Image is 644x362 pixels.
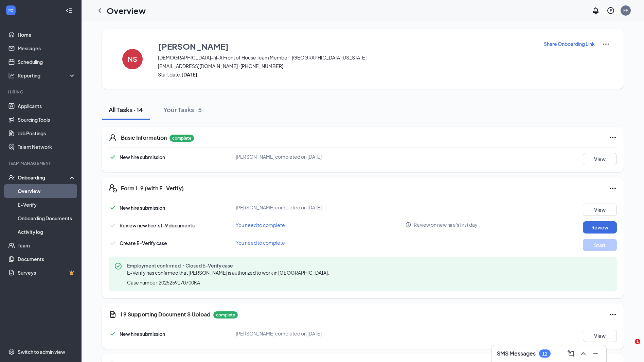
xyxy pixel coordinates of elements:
a: Messages [18,41,76,55]
p: complete [169,135,194,142]
h5: I 9 Supporting Document S Upload [121,311,211,318]
p: Share Onboarding Link [544,40,595,47]
a: Onboarding Documents [18,211,76,225]
div: Team Management [8,160,74,166]
span: [PERSON_NAME] completed on [DATE] [236,154,322,160]
svg: Info [405,222,411,228]
h5: Form I-9 (with E-Verify) [121,185,184,192]
iframe: Intercom live chat [621,339,637,355]
svg: CustomFormIcon [109,310,117,318]
span: [PERSON_NAME] completed on [DATE] [236,330,322,337]
svg: QuestionInfo [607,6,615,15]
svg: Minimize [591,349,600,358]
span: Case number: 2025259170700KA [127,279,200,286]
svg: User [109,134,117,142]
span: Employment confirmed・Closed E-Verify case [127,262,332,269]
svg: ChevronUp [579,349,587,358]
svg: CheckmarkCircle [114,262,122,270]
svg: Ellipses [609,310,617,318]
h5: Basic Information [121,134,167,141]
svg: WorkstreamLogo [7,7,14,14]
img: More Actions [602,40,610,48]
svg: Settings [8,348,15,355]
span: You need to complete [236,240,285,246]
button: View [583,204,617,216]
button: Review [583,221,617,234]
svg: Analysis [8,72,15,79]
span: New hire submission [120,331,165,337]
span: [DEMOGRAPHIC_DATA]-fil-A Front of House Team Member · [GEOGRAPHIC_DATA][US_STATE] [158,54,535,61]
a: Team [18,239,76,252]
a: Scheduling [18,55,76,69]
span: New hire submission [120,205,165,211]
div: Hiring [8,89,74,95]
a: Overview [18,184,76,198]
svg: Collapse [66,7,72,14]
span: Start date: [158,71,535,78]
span: [PERSON_NAME] completed on [DATE] [236,204,322,210]
div: Switch to admin view [18,348,65,355]
div: Your Tasks · 5 [163,105,202,114]
a: SurveysCrown [18,266,76,279]
h4: NS [128,57,137,62]
svg: ChevronLeft [96,6,104,15]
span: Create E-Verify case [120,240,167,246]
span: Review on new hire's first day [414,221,478,228]
button: View [583,330,617,342]
a: Home [18,28,76,41]
a: Applicants [18,99,76,113]
span: 1 [635,339,640,344]
svg: ComposeMessage [567,349,575,358]
svg: Checkmark [109,221,117,229]
svg: Notifications [592,6,600,15]
svg: Checkmark [109,153,117,161]
svg: Ellipses [609,184,617,192]
strong: [DATE] [181,71,197,77]
a: Job Postings [18,126,76,140]
button: [PERSON_NAME] [158,40,535,52]
button: NS [115,40,149,78]
span: E-Verify has confirmed that [PERSON_NAME] is authorized to work in [GEOGRAPHIC_DATA]. [127,270,329,276]
div: 12 [542,351,548,357]
span: [EMAIL_ADDRESS][DOMAIN_NAME] · [PHONE_NUMBER] [158,63,535,69]
a: Talent Network [18,140,76,154]
a: E-Verify [18,198,76,211]
h1: Overview [107,5,146,16]
a: Sourcing Tools [18,113,76,126]
svg: Checkmark [109,204,117,212]
svg: Checkmark [109,330,117,338]
button: View [583,153,617,165]
svg: FormI9EVerifyIcon [109,184,117,192]
svg: Checkmark [109,239,117,247]
h3: [PERSON_NAME] [158,40,229,52]
span: Review new hire’s I-9 documents [120,222,195,228]
h3: SMS Messages [497,350,536,357]
button: ChevronUp [578,348,589,359]
p: complete [213,311,238,318]
div: Onboarding [18,174,70,181]
button: Minimize [590,348,601,359]
button: Start [583,239,617,251]
div: All Tasks · 14 [109,105,143,114]
a: Documents [18,252,76,266]
span: You need to complete [236,222,285,228]
div: Reporting [18,72,76,79]
span: New hire submission [120,154,165,160]
a: Activity log [18,225,76,239]
svg: UserCheck [8,174,15,181]
button: Share Onboarding Link [543,40,595,48]
div: FF [623,7,628,13]
button: ComposeMessage [566,348,576,359]
svg: Ellipses [609,134,617,142]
